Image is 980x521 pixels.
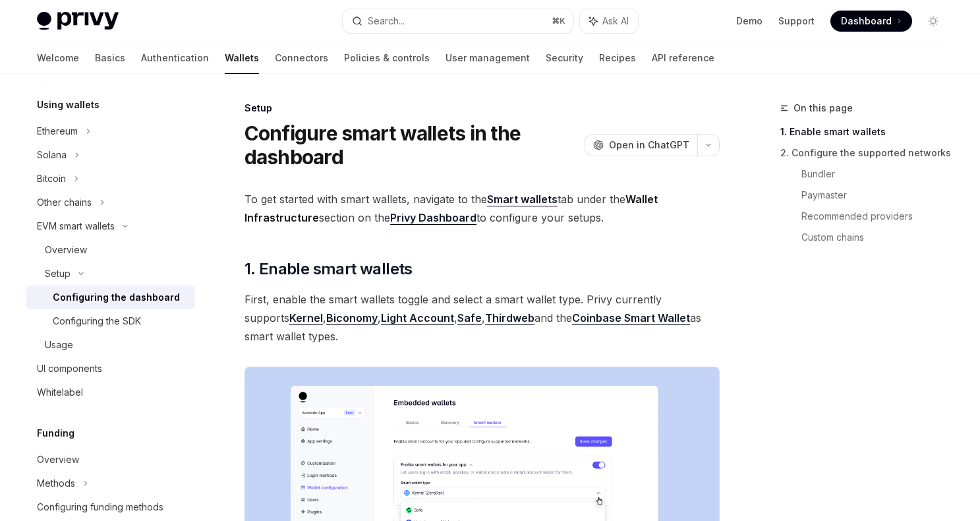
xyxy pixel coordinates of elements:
a: Bundler [801,164,954,185]
div: Configuring the SDK [53,313,141,329]
a: Safe [457,311,482,325]
a: Wallets [225,42,259,74]
div: Setup [245,102,720,115]
a: Custom chains [801,227,954,248]
a: Configuring the SDK [26,309,195,333]
button: Open in ChatGPT [585,134,697,156]
strong: Smart wallets [487,193,558,206]
div: EVM smart wallets [37,218,115,234]
span: ⌘ K [552,16,565,26]
a: Dashboard [830,11,912,32]
button: Toggle dark mode [923,11,944,32]
span: On this page [793,100,853,116]
span: 1. Enable smart wallets [245,259,413,280]
a: User management [446,42,530,74]
a: Privy Dashboard [390,211,476,225]
a: API reference [652,42,714,74]
h5: Funding [37,425,74,441]
h5: Using wallets [37,97,100,113]
a: Biconomy [326,311,378,325]
a: Basics [95,42,125,74]
div: Configuring the dashboard [53,290,180,305]
a: Kernel [289,311,323,325]
div: Usage [45,337,73,353]
div: Ethereum [37,123,78,139]
span: First, enable the smart wallets toggle and select a smart wallet type. Privy currently supports ,... [245,290,720,346]
a: Authentication [141,42,209,74]
div: Search... [368,13,405,29]
a: Policies & controls [344,42,430,74]
a: Recipes [599,42,636,74]
a: Recommended providers [801,206,954,227]
img: light logo [37,12,119,30]
a: Connectors [275,42,328,74]
h1: Configure smart wallets in the dashboard [245,121,579,169]
a: Coinbase Smart Wallet [572,311,690,325]
div: Configuring funding methods [37,499,163,515]
div: Methods [37,475,75,491]
a: Demo [736,15,763,28]
a: UI components [26,357,195,381]
div: Whitelabel [37,384,83,400]
a: 2. Configure the supported networks [780,142,954,164]
span: To get started with smart wallets, navigate to the tab under the section on the to configure your... [245,190,720,227]
a: Overview [26,238,195,262]
div: Overview [37,452,79,468]
a: Support [778,15,815,28]
button: Ask AI [580,9,638,33]
div: Setup [45,266,71,282]
button: Search...⌘K [343,9,573,33]
div: Other chains [37,195,92,210]
a: Paymaster [801,185,954,206]
a: Configuring funding methods [26,495,195,519]
a: Overview [26,448,195,472]
span: Dashboard [841,15,892,28]
div: Solana [37,147,67,163]
a: Thirdweb [485,311,534,325]
div: Overview [45,242,87,258]
span: Ask AI [602,15,629,28]
a: Smart wallets [487,193,558,206]
a: Configuring the dashboard [26,286,195,309]
a: Welcome [37,42,79,74]
a: Whitelabel [26,381,195,404]
a: Light Account [381,311,454,325]
span: Open in ChatGPT [609,138,689,152]
div: UI components [37,361,102,377]
a: Security [546,42,583,74]
div: Bitcoin [37,171,66,187]
a: Usage [26,333,195,357]
a: 1. Enable smart wallets [780,121,954,142]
